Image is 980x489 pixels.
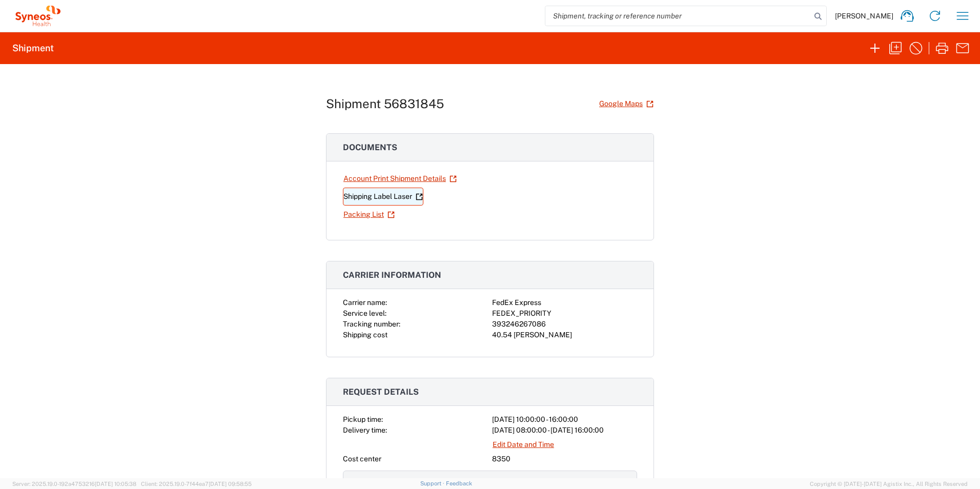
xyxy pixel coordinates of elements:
[12,42,54,54] h2: Shipment
[209,481,252,487] span: [DATE] 09:58:55
[343,206,395,223] a: Packing List
[492,297,637,308] div: FedEx Express
[343,188,423,206] a: Shipping Label Laser
[492,414,637,425] div: [DATE] 10:00:00 - 16:00:00
[492,454,637,464] div: 8350
[446,480,472,486] a: Feedback
[343,387,419,397] span: Request details
[343,142,397,152] span: Documents
[492,436,555,454] a: Edit Date and Time
[492,330,637,340] div: 40.54 [PERSON_NAME]
[599,95,654,113] a: Google Maps
[343,415,383,423] span: Pickup time:
[141,481,252,487] span: Client: 2025.19.0-7f44ea7
[420,480,446,486] a: Support
[343,331,387,339] span: Shipping cost
[343,309,386,317] span: Service level:
[343,455,381,463] span: Cost center
[545,6,811,26] input: Shipment, tracking or reference number
[12,481,136,487] span: Server: 2025.19.0-192a4753216
[343,320,400,328] span: Tracking number:
[95,481,136,487] span: [DATE] 10:05:38
[810,479,968,488] span: Copyright © [DATE]-[DATE] Agistix Inc., All Rights Reserved
[492,308,637,319] div: FEDEX_PRIORITY
[492,319,637,330] div: 393246267086
[492,425,637,436] div: [DATE] 08:00:00 - [DATE] 16:00:00
[343,426,387,434] span: Delivery time:
[343,270,441,280] span: Carrier information
[326,96,444,111] h1: Shipment 56831845
[343,298,387,307] span: Carrier name:
[343,170,457,188] a: Account Print Shipment Details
